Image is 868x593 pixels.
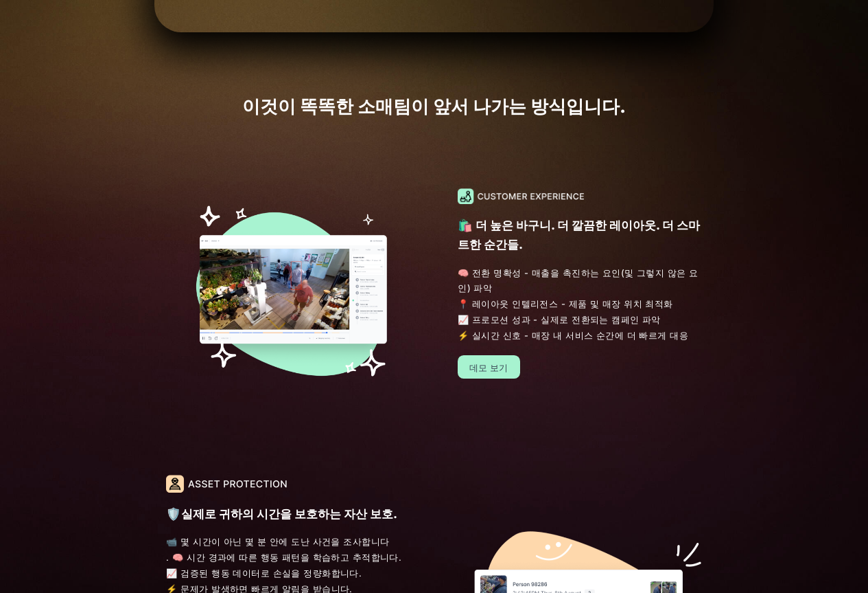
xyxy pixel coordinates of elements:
font: 📈 검증된 행동 데이터로 손실을 정량화합니다. [166,568,362,579]
font: 📹 몇 시간이 아닌 몇 분 안에 도난 사건을 조사합니다 [166,536,389,547]
font: 🛡️실제로 귀하의 시간을 보호하는 자산 보호. [166,506,397,521]
font: 📈 프로모션 성과 - 실제로 전환되는 캠페인 파악 [458,314,661,325]
font: 🛍️ 더 높은 바구니. 더 깔끔한 레이아웃. 더 스마트한 순간들. [458,218,700,251]
a: 데모 보기 [458,355,520,379]
font: 📍 레이아웃 인텔리전스 - 제품 및 매장 위치 최적화 [458,298,673,309]
font: 🧠 전환 명확성 - 매출을 촉진하는 요인(및 그렇지 않은 요인) 파악 [458,267,698,294]
font: 이것이 똑똑한 소매팀이 앞서 나가는 방식입니다. [242,96,626,117]
font: 데모 보기 [469,362,508,373]
font: ⚡ 실시간 신호 - 매장 내 서비스 순간에 더 빠르게 대응 [458,330,688,341]
font: . 🧠 시간 경과에 따른 행동 패턴을 학습하고 추적합니다. [166,552,401,563]
img: 저니 플레이어 [166,188,410,392]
